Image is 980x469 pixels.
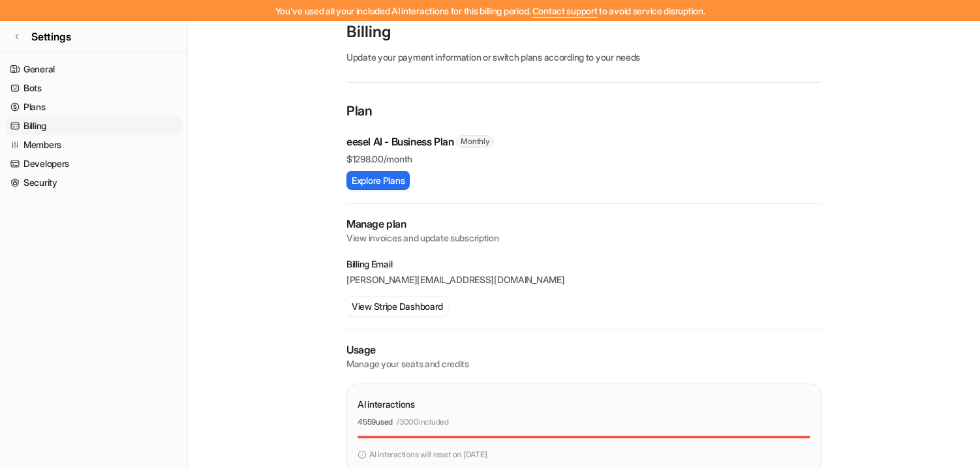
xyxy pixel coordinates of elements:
[346,171,410,190] button: Explore Plans
[5,117,182,135] a: Billing
[346,101,821,123] p: Plan
[5,136,182,154] a: Members
[5,98,182,116] a: Plans
[358,397,415,411] p: AI interactions
[31,29,71,44] span: Settings
[397,416,449,428] p: / 3000 included
[5,79,182,97] a: Bots
[346,273,821,286] p: [PERSON_NAME][EMAIL_ADDRESS][DOMAIN_NAME]
[346,50,821,64] p: Update your payment information or switch plans according to your needs
[5,155,182,173] a: Developers
[346,134,453,149] p: eesel AI - Business Plan
[346,258,821,271] p: Billing Email
[456,135,493,148] span: Monthly
[346,297,448,316] button: View Stripe Dashboard
[358,416,393,428] p: 4559 used
[369,449,487,461] p: AI interactions will reset on [DATE]
[346,152,821,166] p: $ 1298.00/month
[346,357,821,371] p: Manage your seats and credits
[5,174,182,192] a: Security
[346,232,821,245] p: View invoices and update subscription
[5,60,182,78] a: General
[346,217,821,232] h2: Manage plan
[532,5,598,16] span: Contact support
[346,342,821,357] p: Usage
[346,22,821,42] p: Billing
